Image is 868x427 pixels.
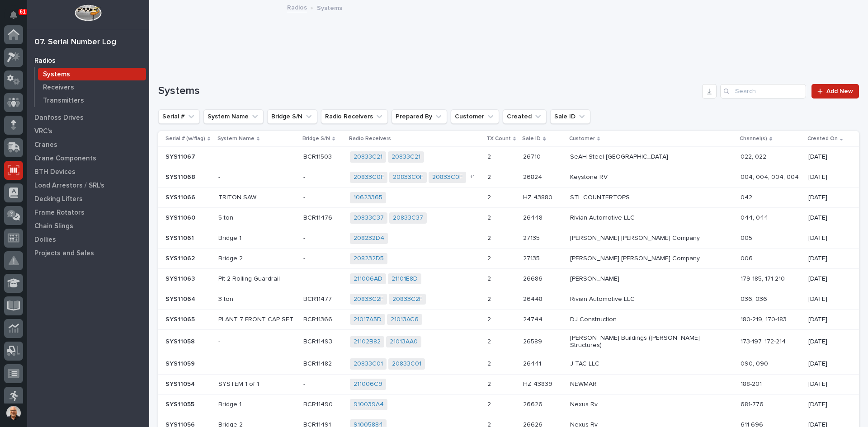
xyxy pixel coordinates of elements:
[808,401,844,408] p: [DATE]
[570,194,728,202] p: STL COUNTERTOPS
[523,336,544,346] p: 26589
[165,273,197,283] p: SYS11063
[303,314,334,324] p: BCR11366
[43,84,74,92] p: Receivers
[741,174,801,181] p: 004, 004, 004, 004
[4,5,23,24] button: Notifications
[808,153,844,161] p: [DATE]
[523,273,544,283] p: 26686
[303,273,307,283] p: -
[158,289,859,310] tr: SYS11064SYS11064 3 tonBCR11477BCR11477 20833C2F 20833C2F 22 2644826448 Rivian Automotive LLC036, ...
[267,109,317,124] button: Bridge S/N
[392,153,420,161] a: 20833C21
[158,84,698,98] h1: Systems
[523,192,554,202] p: HZ 43880
[27,233,149,246] a: Dollies
[43,70,70,79] p: Systems
[321,109,388,124] button: Radio Receivers
[487,399,493,408] p: 2
[287,2,307,12] a: Radios
[349,134,391,144] p: Radio Receivers
[720,84,806,99] input: Search
[34,195,83,203] p: Decking Lifters
[158,109,200,124] button: Serial #
[218,153,296,161] p: -
[165,233,196,242] p: SYS11061
[523,233,542,242] p: 27135
[503,109,547,124] button: Created
[808,296,844,303] p: [DATE]
[158,249,859,269] tr: SYS11062SYS11062 Bridge 2-- 208232D5 22 2713527135 [PERSON_NAME] [PERSON_NAME] Company006[DATE]
[354,380,382,388] a: 211006C9
[302,134,330,144] p: Bridge S/N
[158,147,859,167] tr: SYS11067SYS11067 -BCR11503BCR11503 20833C21 20833C21 22 2671026710 SeAH Steel [GEOGRAPHIC_DATA]02...
[303,172,307,181] p: -
[34,236,56,244] p: Dollies
[487,233,493,242] p: 2
[303,151,334,161] p: BCR11503
[354,316,382,324] a: 21017A5D
[34,249,94,258] p: Projects and Sales
[393,214,423,222] a: 20833C37
[303,212,334,222] p: BCR11476
[218,174,296,181] p: -
[487,273,493,283] p: 2
[741,214,801,222] p: 044, 044
[34,57,56,65] p: Radios
[354,153,382,161] a: 20833C21
[451,109,499,124] button: Customer
[303,253,307,263] p: -
[570,360,728,368] p: J-TAC LLC
[487,212,493,222] p: 2
[34,127,52,136] p: VRC's
[354,194,382,202] a: 10623365
[523,253,542,263] p: 27135
[218,360,296,368] p: -
[165,151,197,161] p: SYS11067
[808,316,844,324] p: [DATE]
[317,2,342,12] p: Systems
[570,401,728,408] p: Nexus Rv
[486,134,511,144] p: TX Count
[523,151,542,161] p: 26710
[570,334,728,350] p: [PERSON_NAME] Buildings ([PERSON_NAME] Structures)
[158,310,859,330] tr: SYS11065SYS11065 PLANT 7 FRONT CAP SETBCR11366BCR11366 21017A5D 21013AC6 22 2474424744 DJ Constru...
[487,192,493,202] p: 2
[570,296,728,303] p: Rivian Automotive LLC
[165,314,197,324] p: SYS11065
[43,97,84,105] p: Transmitters
[741,401,801,408] p: 681-776
[808,380,844,388] p: [DATE]
[570,316,728,324] p: DJ Construction
[523,379,554,388] p: HZ 43839
[158,269,859,289] tr: SYS11063SYS11063 Plt 2 Rolling Guardrail-- 211006AD 21101E8D 22 2668626686 [PERSON_NAME]179-185, ...
[34,155,96,163] p: Crane Components
[27,219,149,233] a: Chain Slings
[808,214,844,222] p: [DATE]
[165,134,205,144] p: Serial # (w/flag)
[20,9,26,15] p: 61
[741,255,801,263] p: 006
[432,174,462,181] a: 20833C0F
[158,394,859,415] tr: SYS11055SYS11055 Bridge 1BCR11490BCR11490 910039A4 22 2662626626 Nexus Rv681-776[DATE]
[354,338,381,346] a: 21102B82
[27,138,149,151] a: Cranes
[165,192,197,202] p: SYS11066
[523,399,544,408] p: 26626
[27,151,149,165] a: Crane Components
[523,358,543,368] p: 26441
[392,296,422,303] a: 20833C2F
[165,253,197,263] p: SYS11062
[218,235,296,242] p: Bridge 1
[165,294,197,303] p: SYS11064
[303,294,334,303] p: BCR11477
[11,11,23,25] div: Notifications61
[34,168,75,176] p: BTH Devices
[303,233,307,242] p: -
[740,134,767,144] p: Channel(s)
[27,178,149,192] a: Load Arrestors / SRL's
[523,314,544,324] p: 24744
[570,235,728,242] p: [PERSON_NAME] [PERSON_NAME] Company
[570,255,728,263] p: [PERSON_NAME] [PERSON_NAME] Company
[487,336,493,346] p: 2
